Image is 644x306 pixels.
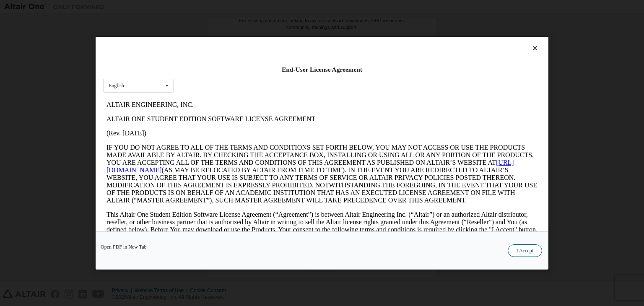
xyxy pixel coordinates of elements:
[3,18,434,25] p: ALTAIR ONE STUDENT EDITION SOFTWARE LICENSE AGREEMENT
[101,244,147,249] a: Open PDF in New Tab
[109,83,124,88] div: English
[508,244,542,257] button: I Accept
[3,61,411,76] a: [URL][DOMAIN_NAME]
[3,46,434,106] p: IF YOU DO NOT AGREE TO ALL OF THE TERMS AND CONDITIONS SET FORTH BELOW, YOU MAY NOT ACCESS OR USE...
[103,65,541,74] div: End-User License Agreement
[3,3,434,11] p: ALTAIR ENGINEERING, INC.
[3,113,434,143] p: This Altair One Student Edition Software License Agreement (“Agreement”) is between Altair Engine...
[3,32,434,39] p: (Rev. [DATE])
